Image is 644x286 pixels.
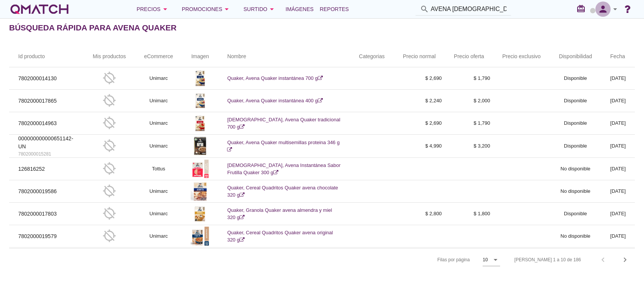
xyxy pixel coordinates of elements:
td: [DATE] [601,180,635,203]
i: arrow_drop_down [222,5,231,14]
th: Precio exclusivo: Not sorted. [493,46,550,67]
th: Disponibilidad: Not sorted. [550,46,601,67]
a: Quaker, Avena Quaker instantánea 700 g [227,75,322,81]
p: 7802000017865 [18,97,74,105]
td: [DATE] [601,90,635,112]
div: Precios [137,5,170,14]
td: Disponible [550,203,601,225]
td: $ 1,800 [445,248,493,270]
td: [DATE] [601,248,635,270]
td: $ 2,690 [394,67,445,90]
i: search [420,5,429,14]
i: chevron_right [620,255,630,264]
td: [DATE] [601,225,635,248]
i: gps_off [103,207,116,220]
i: gps_off [103,184,116,198]
td: No disponible [550,225,601,248]
button: Promociones [176,2,238,17]
th: Categorias: Not sorted. [350,46,394,67]
div: 10 [483,256,488,263]
button: Precios [131,2,176,17]
button: Surtido [237,2,283,17]
td: Disponible [550,135,601,158]
td: Disponible [550,248,601,270]
p: 126816252 [18,165,74,173]
a: Quaker, Avena Quaker multisemillas proteina 346 g [227,140,339,153]
td: $ 1,790 [445,112,493,135]
div: Promociones [182,5,232,14]
p: 7802000017803 [18,210,74,218]
th: Nombre: Not sorted. [218,46,350,67]
td: Unimarc [135,180,182,203]
th: Mis productos: Not sorted. [84,46,135,67]
h2: Búsqueda rápida para AVENA QUAKER [9,22,177,34]
td: [DATE] [601,112,635,135]
td: Unimarc [135,67,182,90]
i: gps_off [103,162,116,175]
td: $ 2,800 [394,203,445,225]
td: $ 2,800 [394,248,445,270]
i: gps_off [103,139,116,153]
p: 000000000000651142-UN [18,135,74,151]
p: 7802000015281 [18,151,74,157]
i: gps_off [103,94,116,107]
div: Filas por página [361,249,500,271]
td: Unimarc [135,112,182,135]
td: $ 4,990 [394,135,445,158]
a: Quaker, Cereal Quadritos Quaker avena chocolate 320 g [227,185,338,198]
a: Quaker, Avena Quaker instantánea 400 g [227,98,322,103]
td: $ 2,000 [445,90,493,112]
td: Disponible [550,112,601,135]
i: arrow_drop_down [491,255,500,264]
td: Unimarc [135,90,182,112]
td: [DATE] [601,158,635,180]
div: [PERSON_NAME] 1 a 10 de 186 [515,256,581,263]
button: Next page [618,253,632,267]
i: arrow_drop_down [161,5,170,14]
span: Imágenes [286,5,314,14]
td: No disponible [550,158,601,180]
a: Quaker, Cereal Quadritos Quaker avena original 320 g [227,230,333,243]
i: gps_off [103,71,116,85]
th: Precio oferta: Not sorted. [445,46,493,67]
a: Imágenes [283,2,317,17]
td: No disponible [550,180,601,203]
i: arrow_drop_down [611,5,620,14]
td: [DATE] [601,203,635,225]
td: Disponible [550,67,601,90]
td: [DATE] [601,135,635,158]
td: Disponible [550,90,601,112]
input: Buscar productos [431,3,507,15]
td: $ 2,240 [394,90,445,112]
i: gps_off [103,229,116,243]
a: [DEMOGRAPHIC_DATA], Avena Quaker tradicional 700 g [227,117,340,130]
a: white-qmatch-logo [9,2,70,17]
th: Fecha: Not sorted. [601,46,635,67]
td: Unimarc [135,248,182,270]
p: 7802000019586 [18,187,74,195]
div: Surtido [243,5,276,14]
i: arrow_drop_down [267,5,276,14]
i: gps_off [103,116,116,130]
i: person [595,4,611,14]
p: 7802000014130 [18,75,74,83]
td: Tottus [135,158,182,180]
span: Reportes [320,5,349,14]
td: $ 1,800 [445,203,493,225]
th: Imagen: Not sorted. [182,46,218,67]
td: Unimarc [135,203,182,225]
th: Precio normal: Not sorted. [394,46,445,67]
td: Unimarc [135,135,182,158]
td: $ 3,200 [445,135,493,158]
th: eCommerce: Not sorted. [135,46,182,67]
a: Quaker, Granola Quaker avena almendra y miel 320 g [227,207,332,221]
th: Id producto: Not sorted. [9,46,84,67]
p: 7802000019579 [18,232,74,240]
td: $ 2,690 [394,112,445,135]
td: $ 1,790 [445,67,493,90]
td: [DATE] [601,67,635,90]
p: 7802000014963 [18,119,74,127]
a: [DEMOGRAPHIC_DATA], Avena Instantánea Sabor Frutilla Quaker 300 g [227,162,340,176]
i: redeem [576,4,589,13]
